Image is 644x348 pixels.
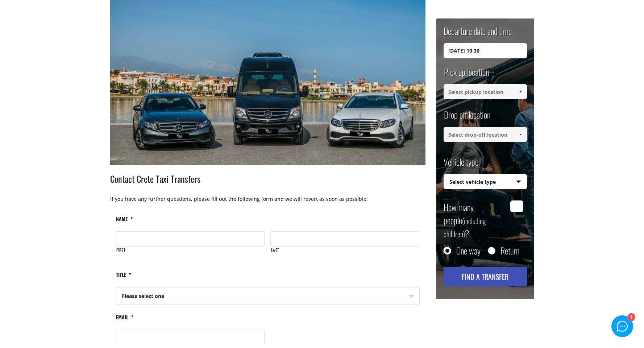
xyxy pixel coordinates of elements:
[514,127,526,142] a: Show All Items
[110,173,425,195] h2: Contact Crete Taxi Transfers
[116,272,131,284] label: Title
[110,195,425,210] p: If you have any further questions, please fill out the following form and we will revert as soon ...
[444,267,527,286] button: Find a transfer
[500,247,519,254] label: Return
[444,127,527,142] input: Select drop-off location
[444,25,512,43] label: Departure date and time
[444,200,506,240] label: How many people ?
[456,247,481,254] label: One way
[444,66,489,84] label: Pick up location
[116,247,265,259] label: First
[271,247,419,259] label: Last
[627,314,635,322] div: 1
[444,108,490,127] label: Drop off location
[116,314,133,327] label: Email
[444,84,527,99] input: Select pickup location
[444,174,527,190] span: Select vehicle type
[116,216,133,228] label: Name
[444,215,486,239] small: (including children)
[444,156,478,174] label: Vehicle type
[514,84,526,99] a: Show All Items
[116,287,419,305] span: Please select one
